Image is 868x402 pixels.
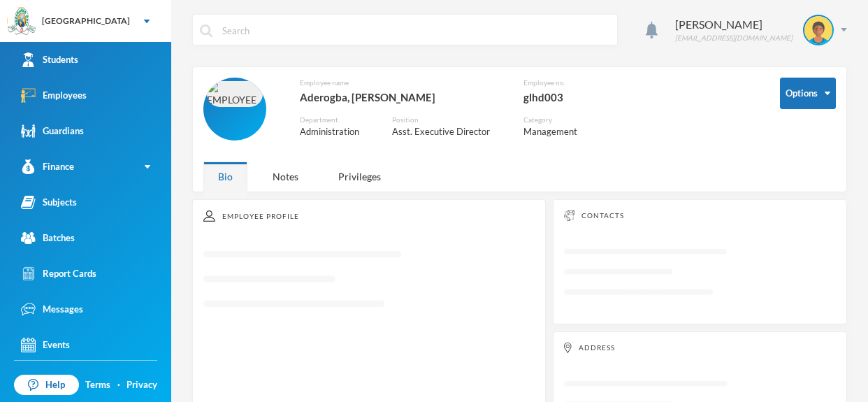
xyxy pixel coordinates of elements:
img: EMPLOYEE [207,81,263,107]
div: Address [564,343,836,353]
svg: Loading interface... [564,242,836,310]
div: Employee no. [523,78,623,88]
img: search [200,24,212,37]
svg: Loading interface... [203,243,535,325]
div: Report Cards [21,266,96,281]
div: Messages [21,302,83,317]
img: STUDENT [804,16,832,44]
div: [EMAIL_ADDRESS][DOMAIN_NAME] [675,33,793,43]
div: Batches [21,231,75,245]
div: Subjects [21,195,77,210]
div: · [117,378,120,392]
a: Privacy [126,378,157,392]
div: Category [523,115,590,125]
div: Asst. Executive Director [392,125,502,139]
div: Finance [21,159,74,174]
div: Management [523,125,590,139]
img: logo [8,8,36,36]
div: Contacts [564,210,836,221]
div: Guardians [21,124,84,138]
div: Bio [203,161,247,192]
div: Department [300,115,372,125]
div: glhd003 [523,88,623,106]
div: Employees [21,88,87,103]
button: Options [780,78,836,109]
div: Employee Profile [203,210,535,222]
div: Position [392,115,502,125]
div: Privileges [324,161,396,192]
a: Terms [85,378,110,392]
div: Aderogba, [PERSON_NAME] [300,88,502,106]
div: [PERSON_NAME] [675,16,793,33]
a: Help [14,375,79,396]
div: [GEOGRAPHIC_DATA] [42,15,130,27]
div: Notes [258,161,313,192]
div: Employee name [300,78,502,88]
input: Search [221,15,610,46]
div: Students [21,52,78,67]
div: Events [21,338,70,352]
div: Administration [300,125,372,139]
